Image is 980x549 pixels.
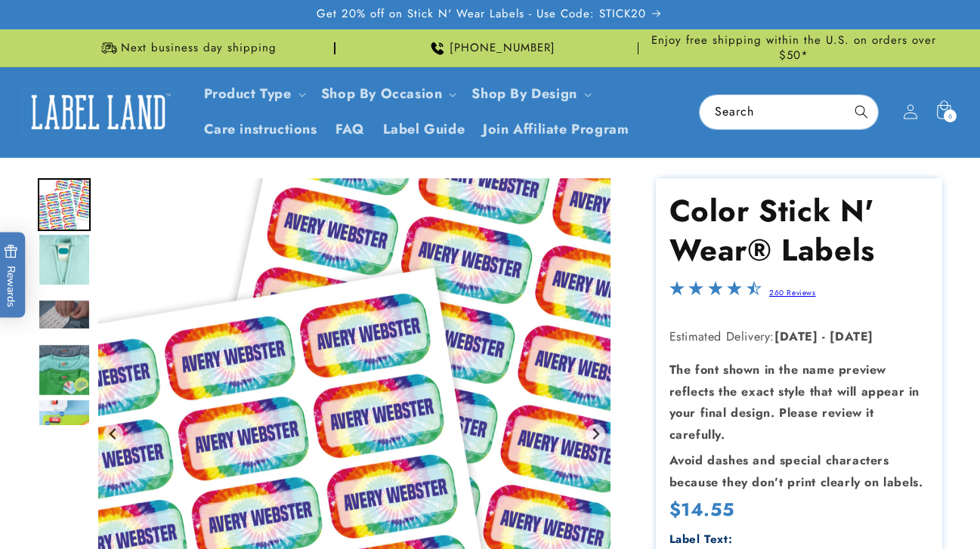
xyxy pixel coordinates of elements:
[669,531,733,547] label: Label Text:
[774,328,818,345] strong: [DATE]
[4,244,18,307] span: Rewards
[326,112,374,147] a: FAQ
[38,288,91,341] div: Go to slide 3
[195,76,312,112] summary: Product Type
[948,109,953,122] span: 6
[822,328,826,345] strong: -
[669,191,929,270] h1: Color Stick N' Wear® Labels
[374,112,475,147] a: Label Guide
[121,41,277,56] span: Next business day shipping
[669,361,920,443] strong: The font shown in the name preview reflects the exact style that will appear in your final design...
[830,328,873,345] strong: [DATE]
[335,121,365,138] span: FAQ
[38,233,91,286] img: Pink stripes design stick on clothing label on the care tag of a sweatshirt
[38,178,91,231] img: Color Stick N' Wear® Labels - Label Land
[645,33,942,63] span: Enjoy free shipping within the U.S. on orders over $50*
[38,344,91,396] div: Go to slide 4
[669,285,762,302] span: 4.5-star overall rating
[38,399,91,452] div: Go to slide 5
[38,233,91,286] div: Go to slide 2
[845,95,878,128] button: Search
[38,178,91,231] div: Go to slide 1
[23,88,174,135] img: Label Land
[317,7,646,22] span: Get 20% off on Stick N' Wear Labels - Use Code: STICK20
[321,85,443,103] span: Shop By Occasion
[483,121,629,138] span: Join Affiliate Program
[204,84,292,103] a: Product Type
[312,76,463,112] summary: Shop By Occasion
[471,84,577,103] a: Shop By Design
[38,399,91,452] img: Color Stick N' Wear® Labels - Label Land
[195,112,326,147] a: Care instructions
[204,121,317,138] span: Care instructions
[342,29,639,66] div: Announcement
[669,498,734,521] span: $14.55
[450,41,555,56] span: [PHONE_NUMBER]
[669,452,923,491] strong: Avoid dashes and special characters because they don’t print clearly on labels.
[38,29,335,66] div: Announcement
[383,121,465,138] span: Label Guide
[17,83,180,141] a: Label Land
[645,29,942,66] div: Announcement
[669,326,929,348] p: Estimated Delivery:
[38,299,91,330] img: null
[586,424,606,444] button: Next slide
[474,112,638,147] a: Join Affiliate Program
[104,424,124,444] button: Go to last slide
[769,287,816,298] a: 260 Reviews
[462,76,597,112] summary: Shop By Design
[38,344,91,396] img: Color Stick N' Wear® Labels - Label Land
